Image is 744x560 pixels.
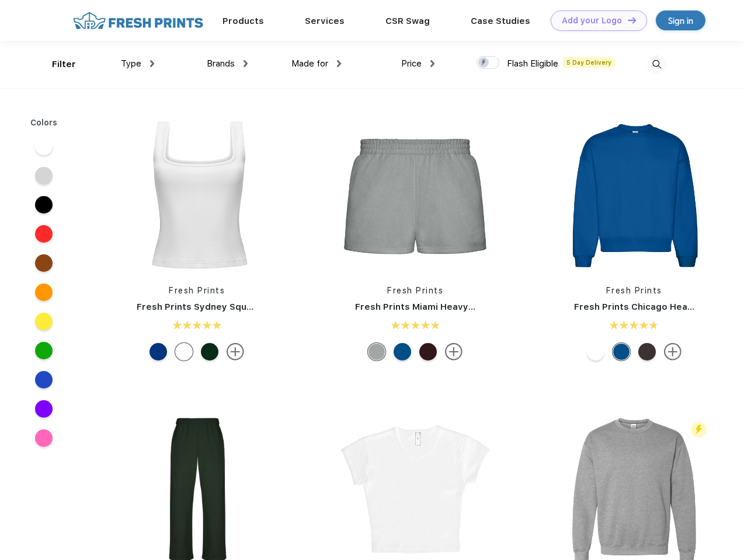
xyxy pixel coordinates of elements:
[419,343,437,360] div: Burgundy mto
[445,343,463,360] img: more.svg
[507,58,558,69] span: Flash Eligible
[291,58,328,69] span: Made for
[121,58,141,69] span: Type
[150,60,154,67] img: dropdown.png
[337,60,341,67] img: dropdown.png
[227,343,244,360] img: more.svg
[175,343,193,360] div: White
[355,302,531,312] a: Fresh Prints Miami Heavyweight Shorts
[338,118,493,273] img: func=resize&h=266
[52,58,76,71] div: Filter
[664,343,682,360] img: more.svg
[563,57,615,68] span: 5 Day Delivery
[169,286,225,295] a: Fresh Prints
[207,58,235,69] span: Brands
[244,60,248,67] img: dropdown.png
[401,58,422,69] span: Price
[656,10,705,30] a: Sign in
[368,343,385,360] div: Heathered Grey mto
[387,286,443,295] a: Fresh Prints
[430,60,434,67] img: dropdown.png
[606,286,662,295] a: Fresh Prints
[201,343,218,360] div: Dark Green
[562,16,622,26] div: Add your Logo
[638,343,656,360] div: Dark Chocolate mto
[587,343,604,360] div: White
[394,343,411,360] div: Royal Blue mto
[628,17,636,23] img: DT
[691,422,707,437] img: flash_active_toggle.svg
[137,302,329,312] a: Fresh Prints Sydney Square Neck Tank Top
[647,55,666,74] img: desktop_search.svg
[557,118,712,273] img: func=resize&h=266
[668,14,693,27] div: Sign in
[222,16,264,26] a: Products
[613,343,630,360] div: Royal Blue mto
[69,10,207,31] img: fo%20logo%202.webp
[119,118,274,273] img: func=resize&h=266
[150,343,167,360] div: Royal
[22,117,67,129] div: Colors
